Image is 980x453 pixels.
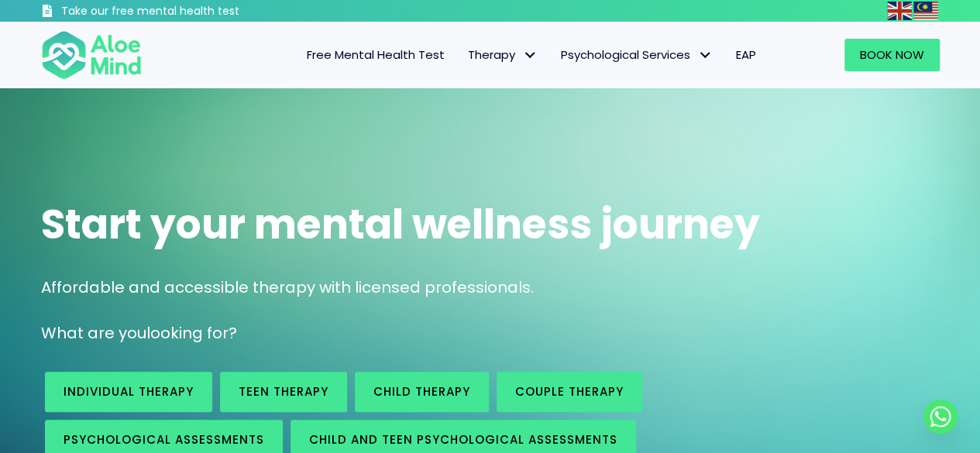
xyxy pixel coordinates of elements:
[239,383,328,400] span: Teen Therapy
[307,46,445,63] span: Free Mental Health Test
[456,39,549,71] a: TherapyTherapy: submenu
[887,2,912,20] img: en
[468,46,538,63] span: Therapy
[64,383,194,400] span: Individual therapy
[515,383,624,400] span: Couple therapy
[913,2,940,19] a: Malay
[41,29,142,81] img: Aloe mind Logo
[923,400,958,434] a: Whatsapp
[295,39,456,71] a: Free Mental Health Test
[41,4,322,22] a: Take our free mental health test
[41,196,760,252] span: Start your mental wellness journey
[309,431,617,448] span: Child and Teen Psychological assessments
[355,372,489,412] a: Child Therapy
[61,4,322,19] h3: Take our free mental health test
[373,383,470,400] span: Child Therapy
[724,39,768,71] a: EAP
[519,44,542,67] span: Therapy: submenu
[146,322,237,344] span: looking for?
[497,372,642,412] a: Couple therapy
[64,431,264,448] span: Psychological assessments
[162,39,768,71] nav: Menu
[41,322,146,344] span: What are you
[913,2,938,20] img: ms
[561,46,713,63] span: Psychological Services
[220,372,347,412] a: Teen Therapy
[694,44,717,67] span: Psychological Services: submenu
[844,39,940,71] a: Book Now
[887,2,913,19] a: English
[736,46,756,63] span: EAP
[860,46,924,63] span: Book Now
[41,276,940,299] p: Affordable and accessible therapy with licensed professionals.
[45,372,212,412] a: Individual therapy
[549,39,724,71] a: Psychological ServicesPsychological Services: submenu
